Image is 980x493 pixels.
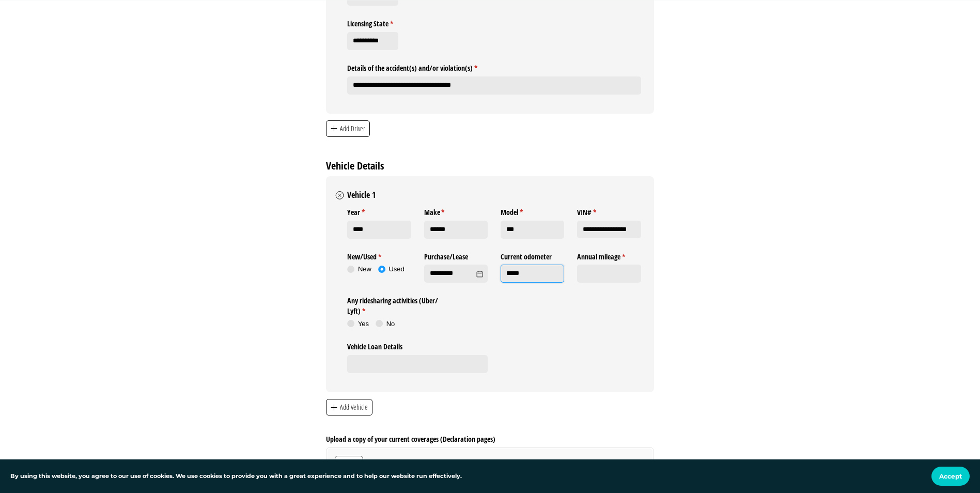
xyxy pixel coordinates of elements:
button: Add Driver [326,120,370,137]
label: Purchase/​Lease [424,248,488,261]
label: Vehicle Loan Details [347,338,488,352]
button: Accept [931,467,970,486]
span: New [358,265,371,273]
legend: Any ridesharing activities (Uber/​Lyft) [347,292,449,316]
span: No [386,320,395,328]
label: Upload a copy of your current coverages (Declaration pages) [326,430,654,444]
label: Model [501,204,564,218]
label: Details of the accident(s) and/​or violation(s) [347,60,641,73]
label: Current odometer [501,248,564,261]
span: Used [388,265,404,273]
label: VIN# [577,204,641,218]
span: Add Vehicle [339,402,368,413]
label: Make [424,204,488,218]
h3: Vehicle 1 [347,189,376,201]
button: Add Vehicle [326,399,372,415]
h2: Vehicle Details [326,159,654,173]
label: Annual mileage [577,248,641,261]
span: Add Driver [339,123,366,134]
label: Licensing State [347,16,398,29]
button: Upload [335,456,363,472]
span: Accept [939,472,962,480]
label: Year [347,204,411,218]
span: Yes [358,320,369,328]
button: Remove Vehicle 1 [334,190,346,201]
legend: New/​Used [347,248,411,261]
span: Upload [340,458,358,470]
p: By using this website, you agree to our use of cookies. We use cookies to provide you with a grea... [10,472,462,481]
